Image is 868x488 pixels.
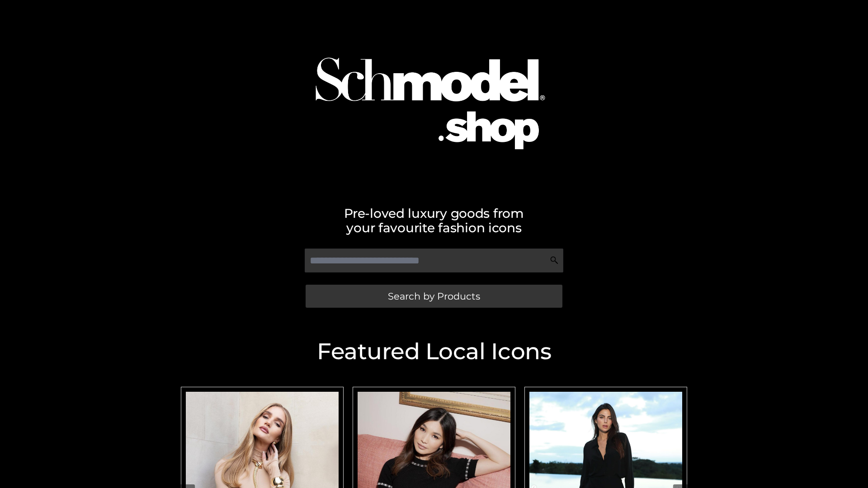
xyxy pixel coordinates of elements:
img: Search Icon [550,256,559,265]
h2: Featured Local Icons​ [176,340,692,363]
a: Search by Products [306,285,562,308]
h2: Pre-loved luxury goods from your favourite fashion icons [176,206,692,235]
span: Search by Products [388,291,480,301]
